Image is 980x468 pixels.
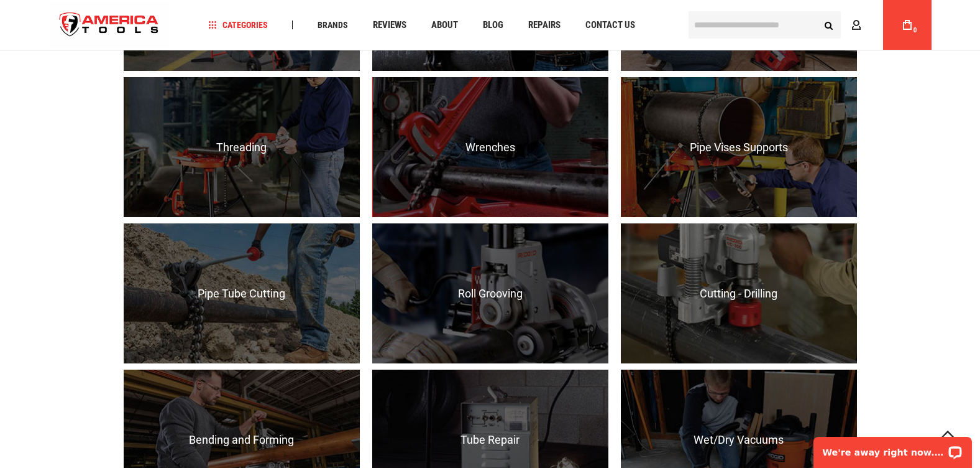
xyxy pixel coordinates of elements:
a: store logo [49,2,170,49]
span: Roll Grooving [372,288,608,300]
span: Cutting - Drilling [621,288,857,300]
a: About [426,17,464,34]
a: Cutting - Drilling [621,223,857,363]
span: Bending and Forming [124,434,360,446]
a: Categories [203,17,273,34]
span: Wrenches [372,141,608,154]
a: Repairs [523,17,566,34]
iframe: LiveChat chat widget [805,429,980,468]
span: About [431,21,458,30]
img: America Tools [49,2,170,49]
span: Reviews [373,21,406,30]
a: Pipe Vises Supports [621,77,857,217]
span: Pipe Tube Cutting [124,288,360,300]
a: Pipe Tube Cutting [124,223,360,363]
span: Categories [208,21,268,29]
a: Threading [124,77,360,217]
span: Blog [483,21,503,30]
a: Wrenches [372,77,608,217]
span: Brands [318,21,348,29]
a: Brands [312,17,354,34]
span: 0 [914,27,917,34]
span: Threading [124,141,360,154]
a: Reviews [367,17,412,34]
span: Contact Us [585,21,635,30]
a: Roll Grooving [372,223,608,363]
span: Pipe Vises Supports [621,141,857,154]
a: Blog [477,17,509,34]
span: Repairs [528,21,561,30]
span: Tube Repair [372,434,608,446]
span: Wet/Dry Vacuums [621,434,857,446]
a: Contact Us [580,17,641,34]
button: Search [817,13,841,37]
